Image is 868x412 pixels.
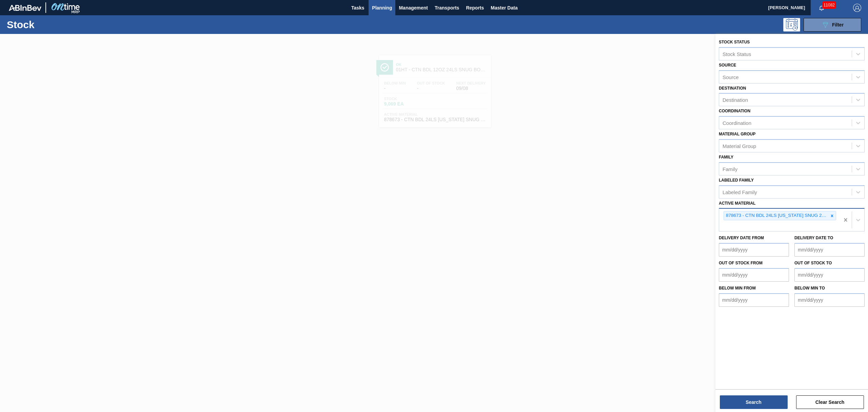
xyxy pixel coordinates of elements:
[719,293,789,307] input: mm/dd/yyyy
[435,4,459,12] span: Transports
[466,4,484,12] span: Reports
[724,211,828,220] div: 878673 - CTN BDL 24LS [US_STATE] SNUG 2303-D 12OZ FOLD
[719,201,755,206] label: Active Material
[719,286,756,291] label: Below Min from
[794,236,833,240] label: Delivery Date to
[723,97,748,103] div: Destination
[723,143,756,149] div: Material Group
[719,63,736,68] label: Source
[719,132,755,136] label: Material Group
[719,236,764,240] label: Delivery Date from
[811,3,832,13] button: Notifications
[794,268,865,282] input: mm/dd/yyyy
[719,155,733,160] label: Family
[719,268,789,282] input: mm/dd/yyyy
[723,51,751,57] div: Stock Status
[794,293,865,307] input: mm/dd/yyyy
[719,178,754,183] label: Labeled Family
[372,4,392,12] span: Planning
[723,74,739,80] div: Source
[719,243,789,257] input: mm/dd/yyyy
[7,21,112,29] h1: Stock
[794,243,865,257] input: mm/dd/yyyy
[719,40,750,44] label: Stock Status
[350,4,365,12] span: Tasks
[822,1,836,9] span: 11082
[723,120,751,126] div: Coordination
[723,189,757,195] div: Labeled Family
[491,4,517,12] span: Master Data
[719,109,750,113] label: Coordination
[719,261,763,265] label: Out of Stock from
[794,261,832,265] label: Out of Stock to
[9,5,41,11] img: TNhmsLtSVTkK8tSr43FrP2fwEKptu5GPRR3wAAAABJRU5ErkJggg==
[723,166,737,172] div: Family
[804,18,861,32] button: Filter
[832,22,844,27] span: Filter
[399,4,428,12] span: Management
[853,4,861,12] img: Logout
[794,286,825,291] label: Below Min to
[719,86,746,91] label: Destination
[783,18,800,32] div: Programming: no user selected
